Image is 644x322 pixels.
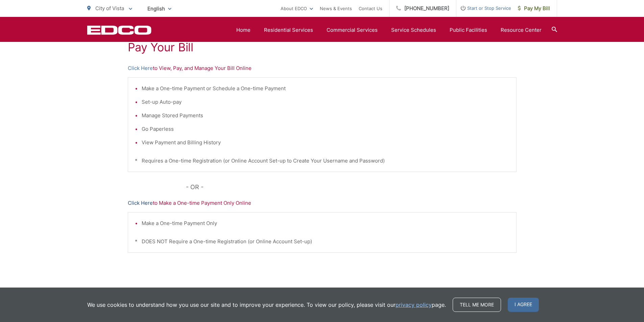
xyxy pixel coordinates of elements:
[128,64,517,72] p: to View, Pay, and Manage Your Bill Online
[396,301,432,309] a: privacy policy
[135,157,509,165] p: * Requires a One-time Registration (or Online Account Set-up to Create Your Username and Password)
[142,125,509,133] li: Go Paperless
[142,219,509,227] li: Make a One-time Payment Only
[327,26,378,34] a: Commercial Services
[264,26,313,34] a: Residential Services
[501,26,542,34] a: Resource Center
[236,26,251,34] a: Home
[128,41,517,54] h1: Pay Your Bill
[87,301,446,309] p: We use cookies to understand how you use our site and to improve your experience. To view our pol...
[128,199,153,207] a: Click Here
[142,112,509,120] li: Manage Stored Payments
[128,64,153,72] a: Click Here
[142,98,509,106] li: Set-up Auto-pay
[320,4,352,13] a: News & Events
[186,182,517,192] p: - OR -
[508,298,539,312] span: I agree
[391,26,436,34] a: Service Schedules
[450,26,487,34] a: Public Facilities
[142,3,176,15] span: English
[142,139,509,147] li: View Payment and Billing History
[453,298,501,312] a: Tell me more
[87,25,151,35] a: EDCD logo. Return to the homepage.
[359,4,382,13] a: Contact Us
[135,238,509,246] p: * DOES NOT Require a One-time Registration (or Online Account Set-up)
[281,4,313,13] a: About EDCO
[142,84,509,93] li: Make a One-time Payment or Schedule a One-time Payment
[518,4,550,13] span: Pay My Bill
[95,5,124,11] span: City of Vista
[128,199,517,207] p: to Make a One-time Payment Only Online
